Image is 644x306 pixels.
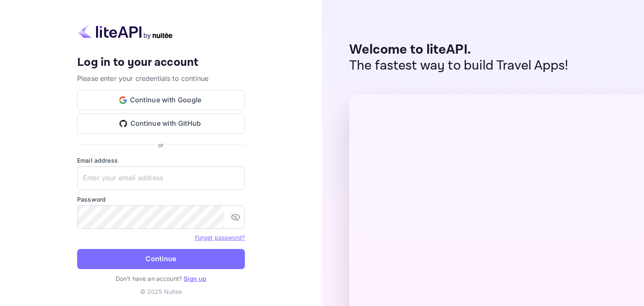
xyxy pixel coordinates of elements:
label: Email address [77,156,245,165]
img: liteapi [77,23,174,39]
p: Welcome to liteAPI. [349,42,569,58]
p: © 2025 Nuitee [140,287,182,296]
p: or [158,140,164,149]
p: Please enter your credentials to continue [77,73,245,83]
button: Continue with GitHub [77,114,245,134]
p: Don't have an account? [77,274,245,283]
a: Sign up [184,275,206,282]
h4: Log in to your account [77,55,245,70]
button: toggle password visibility [227,209,244,226]
button: Continue with Google [77,90,245,110]
a: Forget password? [195,233,245,241]
input: Enter your email address [77,166,245,190]
label: Password [77,195,245,204]
a: Forget password? [195,234,245,241]
button: Continue [77,249,245,269]
p: The fastest way to build Travel Apps! [349,58,569,74]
